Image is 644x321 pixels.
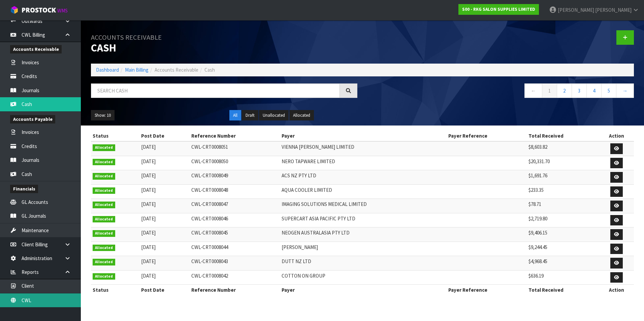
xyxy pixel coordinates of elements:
[93,202,115,208] span: Allocated
[190,170,280,185] td: CWL-CRT0008049
[155,67,198,73] span: Accounts Receivable
[91,30,357,53] h1: Cash
[139,131,190,141] th: Post Date
[93,230,115,237] span: Allocated
[527,256,599,271] td: $4,968.45
[139,156,190,170] td: [DATE]
[190,285,280,295] th: Reference Number
[190,199,280,213] td: CWL-CRT0008047
[558,7,594,13] span: [PERSON_NAME]
[190,184,280,199] td: CWL-CRT0008048
[367,83,634,100] nav: Page navigation
[280,170,447,185] td: ACS NZ PTY LTD
[280,242,447,256] td: [PERSON_NAME]
[10,115,55,123] span: Accounts Payable
[139,227,190,242] td: [DATE]
[190,227,280,242] td: CWL-CRT0008045
[599,131,634,141] th: Action
[527,227,599,242] td: $9,406.15
[280,213,447,227] td: SUPERCART ASIA PACIFIC PTY LTD
[91,131,139,141] th: Status
[458,4,539,15] a: S00 - RKG SALON SUPPLIES LIMITED
[10,6,19,14] img: cube-alt.png
[447,285,526,295] th: Payer Reference
[93,273,115,280] span: Allocated
[462,6,535,12] strong: S00 - RKG SALON SUPPLIES LIMITED
[289,110,314,121] button: Allocated
[139,242,190,256] td: [DATE]
[139,256,190,271] td: [DATE]
[259,110,289,121] button: Unallocated
[280,227,447,242] td: NEOGEN AUSTRALASIA PTY LTD
[190,131,280,141] th: Reference Number
[190,141,280,156] td: CWL-CRT0008051
[93,245,115,251] span: Allocated
[93,173,115,180] span: Allocated
[280,184,447,199] td: AQUA COOLER LIMITED
[93,259,115,265] span: Allocated
[96,67,119,73] a: Dashboard
[586,83,602,98] a: 4
[527,141,599,156] td: $8,603.82
[22,6,56,14] span: ProStock
[524,83,542,98] a: ←
[91,33,162,42] small: Accounts Receivable
[91,110,115,121] button: Show: 10
[125,67,149,73] a: Main Billing
[527,170,599,185] td: $1,691.76
[10,185,38,193] span: Financials
[91,83,340,98] input: Search cash
[10,45,62,53] span: Accounts Receivable
[190,256,280,271] td: CWL-CRT0008043
[190,156,280,170] td: CWL-CRT0008050
[447,131,526,141] th: Payer Reference
[595,7,632,13] span: [PERSON_NAME]
[527,199,599,213] td: $78.71
[527,131,599,141] th: Total Received
[139,285,190,295] th: Post Date
[190,242,280,256] td: CWL-CRT0008044
[57,7,68,14] small: WMS
[280,156,447,170] td: NERO TAPWARE LIMITED
[93,187,115,194] span: Allocated
[280,285,447,295] th: Payer
[242,110,258,121] button: Draft
[572,83,587,98] a: 3
[204,67,215,73] span: Cash
[601,83,616,98] a: 5
[280,256,447,271] td: DUTT NZ LTD
[557,83,572,98] a: 2
[599,285,634,295] th: Action
[139,213,190,227] td: [DATE]
[139,184,190,199] td: [DATE]
[280,141,447,156] td: VIENNA [PERSON_NAME] LIMITED
[527,242,599,256] td: $9,244.45
[190,213,280,227] td: CWL-CRT0008046
[280,131,447,141] th: Payer
[91,285,139,295] th: Status
[616,83,634,98] a: →
[280,270,447,285] td: COTTON ON GROUP
[527,213,599,227] td: $2,719.80
[280,199,447,213] td: IMAGING SOLUTIONS MEDICAL LIMITED
[93,216,115,223] span: Allocated
[93,144,115,151] span: Allocated
[93,159,115,166] span: Allocated
[542,83,557,98] a: 1
[139,141,190,156] td: [DATE]
[229,110,241,121] button: All
[527,285,599,295] th: Total Received
[527,156,599,170] td: $20,331.70
[527,184,599,199] td: $233.35
[527,270,599,285] td: $636.19
[139,270,190,285] td: [DATE]
[139,170,190,185] td: [DATE]
[190,270,280,285] td: CWL-CRT0008042
[139,199,190,213] td: [DATE]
